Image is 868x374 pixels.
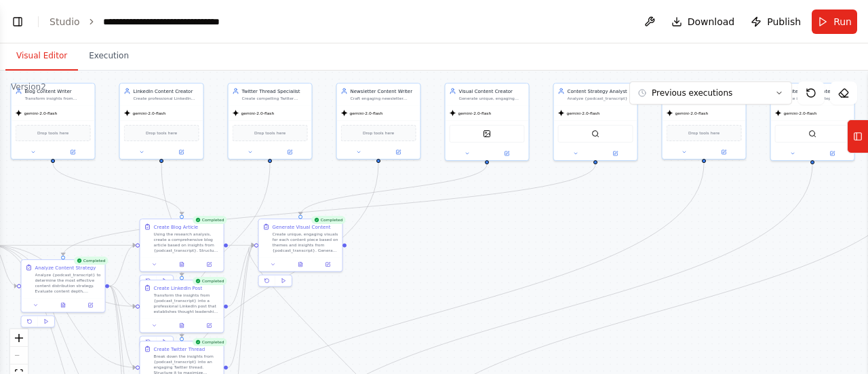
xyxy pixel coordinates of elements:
[228,242,254,248] g: Edge from 054aee4b-8992-408f-b823-201e29ed341d to 4ad4d92d-3cb3-4ec0-9910-8351e6ef62e1
[154,223,199,230] div: Create Blog Article
[158,163,185,276] g: Edge from 7a6b3040-9884-4bf2-8808-2e789bca472f to c028c12b-1946-4162-85fe-425e5a629433
[242,96,308,101] div: Create compelling Twitter threads that break down complex insights from {podcast_transcript} into...
[154,284,203,291] div: Create LinkedIn Post
[311,216,346,224] div: Completed
[50,16,80,27] a: Studio
[688,15,735,29] span: Download
[784,111,817,116] span: gemini-2.0-flash
[11,81,46,92] div: Version 2
[767,15,801,29] span: Publish
[813,149,852,157] button: Open in side panel
[242,88,308,94] div: Twitter Thread Specialist
[146,130,177,136] span: Drop tools here
[178,163,273,337] g: Edge from b4f1366d-ef68-4edd-9426-fb3fba84807b to f3870477-b374-402d-9953-4a25f36e20cb
[336,83,421,160] div: Newsletter Content WriterCraft engaging newsletter content that builds subscriber loyalty and pro...
[254,130,285,136] span: Drop tools here
[162,148,201,156] button: Open in side panel
[379,148,418,156] button: Open in side panel
[35,264,96,271] div: Analyze Content Strategy
[297,164,490,215] g: Edge from 58f326d5-ef25-4d2e-8a83-c7a0680c3f8c to 4ad4d92d-3cb3-4ec0-9910-8351e6ef62e1
[458,111,492,116] span: gemini-2.0-flash
[10,329,28,347] button: zoom in
[49,301,77,310] button: View output
[351,88,416,94] div: Newsletter Content Writer
[154,231,220,253] div: Using the research analysis, create a comprehensive blog article based on insights from {podcast_...
[109,242,136,289] g: Edge from 1ce4b4ac-648b-4897-8a12-b1a67fb6a786 to 054aee4b-8992-408f-b823-201e29ed341d
[167,322,196,330] button: View output
[193,338,227,346] div: Completed
[197,261,220,269] button: Open in side panel
[488,149,526,157] button: Open in side panel
[228,83,313,160] div: Twitter Thread SpecialistCreate compelling Twitter threads that break down complex insights from ...
[109,282,136,310] g: Edge from 1ce4b4ac-648b-4897-8a12-b1a67fb6a786 to c028c12b-1946-4162-85fe-425e5a629433
[50,163,185,215] g: Edge from 744ae78e-64cd-4e14-b771-6da439fabaf9 to 054aee4b-8992-408f-b823-201e29ed341d
[241,111,275,116] span: gemini-2.0-flash
[74,257,108,265] div: Completed
[705,148,743,156] button: Open in side panel
[316,261,339,269] button: Open in side panel
[35,272,101,294] div: Analyze {podcast_transcript} to determine the most effective content distribution strategy. Evalu...
[193,216,227,224] div: Completed
[167,261,196,269] button: View output
[459,96,525,101] div: Generate unique, engaging visuals for each content piece based on themes and insights from {podca...
[8,12,27,31] button: Show left sidebar
[11,83,96,160] div: Blog Content WriterTransform insights from {podcast_transcript} into engaging, SEO-optimized blog...
[351,96,416,101] div: Craft engaging newsletter content that builds subscriber loyalty and provides exclusive value. Tr...
[688,130,719,136] span: Drop tools here
[134,96,199,101] div: Create professional LinkedIn posts that spark meaningful conversations and establish thought lead...
[675,111,709,116] span: gemini-2.0-flash
[483,130,491,138] img: DallETool
[154,293,220,314] div: Transform the insights from {podcast_transcript} into a professional LinkedIn post that establish...
[24,111,58,116] span: gemini-2.0-flash
[228,242,254,310] g: Edge from c028c12b-1946-4162-85fe-425e5a629433 to 4ad4d92d-3cb3-4ec0-9910-8351e6ef62e1
[808,130,816,138] img: SerperDevTool
[770,83,855,161] div: Whitepaper Chapter WriterWrite individual whitepaper chapters based on the provided outline and {...
[666,10,741,34] button: Download
[567,111,600,116] span: gemini-2.0-flash
[154,345,205,352] div: Create Twitter Thread
[193,277,227,285] div: Completed
[350,111,383,116] span: gemini-2.0-flash
[363,130,394,136] span: Drop tools here
[25,96,91,101] div: Transform insights from {podcast_transcript} into engaging, SEO-optimized blog articles that prov...
[25,88,91,94] div: Blog Content Writer
[652,88,732,98] span: Previous executions
[258,219,343,290] div: CompletedGenerate Visual ContentCreate unique, engaging visuals for each content piece based on t...
[140,280,224,351] div: CompletedCreate LinkedIn PostTransform the insights from {podcast_transcript} into a professional...
[445,83,530,161] div: Visual Content CreatorGenerate unique, engaging visuals for each content piece based on themes an...
[568,96,633,101] div: Analyze {podcast_transcript} to determine optimal content distribution strategy across channels (...
[140,219,224,290] div: CompletedCreate Blog ArticleUsing the research analysis, create a comprehensive blog article base...
[812,10,857,34] button: Run
[596,149,635,157] button: Open in side panel
[228,242,254,371] g: Edge from f3870477-b374-402d-9953-4a25f36e20cb to 4ad4d92d-3cb3-4ec0-9910-8351e6ef62e1
[78,42,140,71] button: Execution
[197,322,220,330] button: Open in side panel
[109,282,136,371] g: Edge from 1ce4b4ac-648b-4897-8a12-b1a67fb6a786 to f3870477-b374-402d-9953-4a25f36e20cb
[21,259,106,331] div: CompletedAnalyze Content StrategyAnalyze {podcast_transcript} to determine the most effective con...
[50,15,262,29] nav: breadcrumb
[133,111,166,116] span: gemini-2.0-flash
[5,42,78,71] button: Visual Editor
[662,83,747,160] div: Whitepaper ArchitectCreate comprehensive whitepaper outlines based on {podcast_transcript} conten...
[553,83,638,161] div: Content Strategy AnalystAnalyze {podcast_transcript} to determine optimal content distribution st...
[79,301,102,310] button: Open in side panel
[591,130,599,138] img: SerperDevTool
[629,81,792,105] button: Previous executions
[60,164,599,256] g: Edge from d310639f-aa3c-47e3-b18d-53415c6ff3da to 1ce4b4ac-648b-4897-8a12-b1a67fb6a786
[271,148,309,156] button: Open in side panel
[833,15,852,29] span: Run
[568,88,633,94] div: Content Strategy Analyst
[459,88,525,94] div: Visual Content Creator
[286,261,315,269] button: View output
[134,88,199,94] div: LinkedIn Content Creator
[37,130,68,136] span: Drop tools here
[745,10,806,34] button: Publish
[54,148,92,156] button: Open in side panel
[273,223,331,230] div: Generate Visual Content
[119,83,204,160] div: LinkedIn Content CreatorCreate professional LinkedIn posts that spark meaningful conversations an...
[273,231,338,253] div: Create unique, engaging visuals for each content piece based on themes and insights from {podcast...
